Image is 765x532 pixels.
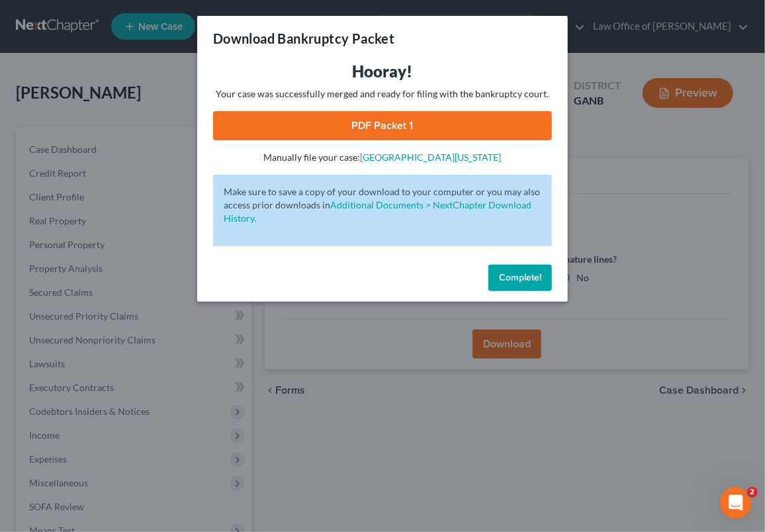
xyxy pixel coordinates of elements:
[224,199,531,224] a: Additional Documents > NextChapter Download History.
[720,487,752,519] iframe: Intercom live chat
[213,87,552,101] p: Your case was successfully merged and ready for filing with the bankruptcy court.
[499,272,541,283] span: Complete!
[213,151,552,164] p: Manually file your case:
[213,111,552,140] a: PDF Packet 1
[224,185,541,225] p: Make sure to save a copy of your download to your computer or you may also access prior downloads in
[213,29,394,48] h3: Download Bankruptcy Packet
[488,265,552,291] button: Complete!
[213,61,552,82] h3: Hooray!
[747,487,758,498] span: 2
[361,152,502,163] a: [GEOGRAPHIC_DATA][US_STATE]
